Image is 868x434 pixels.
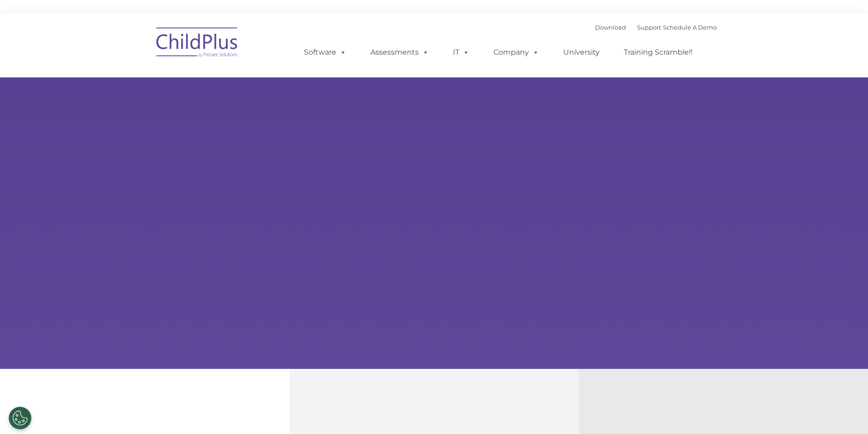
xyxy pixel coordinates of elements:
[637,24,661,31] a: Support
[444,43,478,61] a: IT
[595,24,717,31] font: |
[484,43,548,61] a: Company
[615,43,702,61] a: Training Scramble!!
[663,24,717,31] a: Schedule A Demo
[152,21,243,66] img: ChildPlus by Procare Solutions
[9,407,31,429] button: Cookies Settings
[595,24,626,31] a: Download
[554,43,609,61] a: University
[295,43,355,61] a: Software
[361,43,438,61] a: Assessments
